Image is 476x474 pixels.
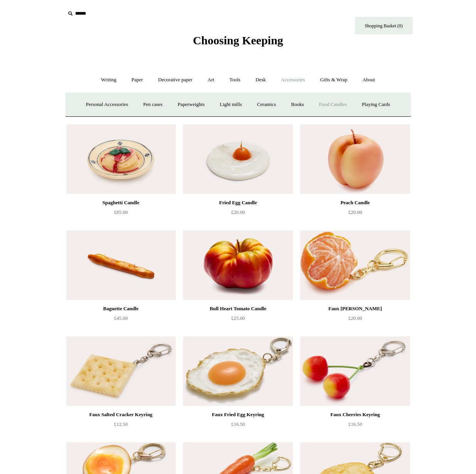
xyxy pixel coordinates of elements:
a: Paperweights [171,94,212,115]
a: Choosing Keeping [193,40,283,45]
img: Bull Heart Tomato Candle [183,230,293,300]
span: £20.00 [348,209,362,215]
a: Tools [222,70,247,90]
a: Personal Accessories [79,94,135,115]
img: Faux Clementine Keyring [300,230,410,300]
div: Bull Heart Tomato Candle [185,304,291,313]
span: £16.50 [231,421,245,427]
span: Choosing Keeping [193,34,283,47]
a: Peach Candle Peach Candle [300,124,410,194]
a: Light mills [213,94,249,115]
span: £20.00 [348,315,362,321]
a: Faux Fried Egg Keyring Faux Fried Egg Keyring [183,336,293,406]
div: Spaghetti Candle [68,198,174,207]
div: Peach Candle [302,198,408,207]
a: Fried Egg Candle Fried Egg Candle [183,124,293,194]
a: Decorative paper [151,70,199,90]
div: Faux Cherries Keyring [302,410,408,419]
a: Faux Cherries Keyring Faux Cherries Keyring [300,336,410,406]
span: £45.00 [114,315,128,321]
a: Fried Egg Candle £20.00 [183,198,293,230]
a: Art [201,70,221,90]
img: Faux Fried Egg Keyring [183,336,293,406]
a: Faux Salted Cracker Keyring £12.50 [66,410,176,442]
span: £16.50 [348,421,362,427]
a: Baguette Candle Baguette Candle [66,230,176,300]
a: Writing [94,70,123,90]
a: Peach Candle £20.00 [300,198,410,230]
a: Pen cases [136,94,169,115]
div: Faux Salted Cracker Keyring [68,410,174,419]
span: £20.00 [231,209,245,215]
a: Food Candles [312,94,354,115]
img: Baguette Candle [66,230,176,300]
a: Spaghetti Candle £85.00 [66,198,176,230]
a: Books [284,94,311,115]
img: Spaghetti Candle [66,124,176,194]
a: Faux Fried Egg Keyring £16.50 [183,410,293,442]
a: Accessories [274,70,312,90]
span: £85.00 [114,209,128,215]
a: Faux Clementine Keyring Faux Clementine Keyring [300,230,410,300]
a: Baguette Candle £45.00 [66,304,176,336]
a: Ceramics [250,94,283,115]
a: Faux Salted Cracker Keyring Faux Salted Cracker Keyring [66,336,176,406]
a: Bull Heart Tomato Candle £25.00 [183,304,293,336]
a: Gifts & Wrap [313,70,354,90]
div: Faux Fried Egg Keyring [185,410,291,419]
a: Desk [249,70,273,90]
span: £25.00 [231,315,245,321]
div: Fried Egg Candle [185,198,291,207]
a: Spaghetti Candle Spaghetti Candle [66,124,176,194]
img: Peach Candle [300,124,410,194]
div: Baguette Candle [68,304,174,313]
a: Shopping Basket (0) [355,17,413,34]
a: Bull Heart Tomato Candle Bull Heart Tomato Candle [183,230,293,300]
a: Faux [PERSON_NAME] £20.00 [300,304,410,336]
span: £12.50 [114,421,128,427]
a: About [355,70,382,90]
a: Faux Cherries Keyring £16.50 [300,410,410,442]
a: Paper [124,70,150,90]
a: Playing Cards [355,94,397,115]
img: Faux Salted Cracker Keyring [66,336,176,406]
img: Fried Egg Candle [183,124,293,194]
div: Faux [PERSON_NAME] [302,304,408,313]
img: Faux Cherries Keyring [300,336,410,406]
